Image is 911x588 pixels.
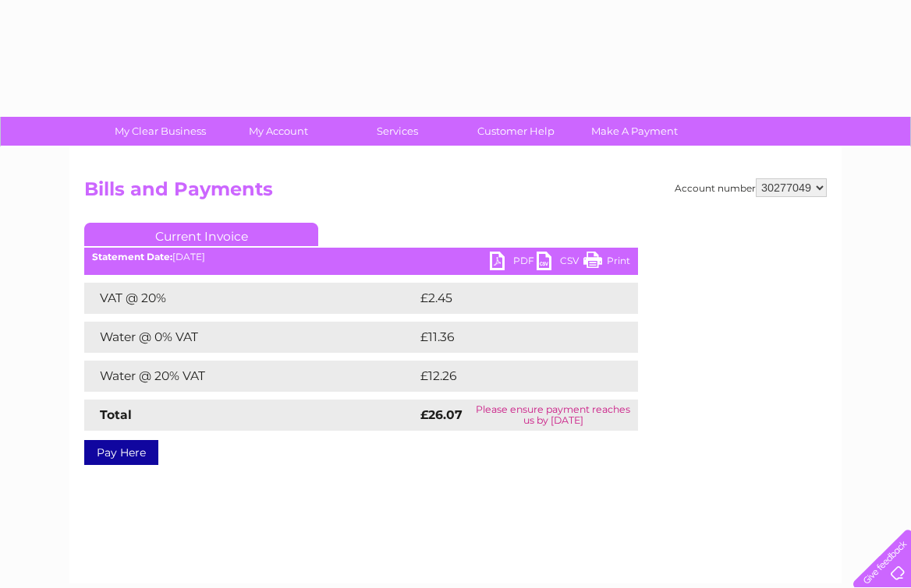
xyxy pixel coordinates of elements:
[583,252,630,274] a: Print
[417,361,605,392] td: £12.26
[100,407,132,422] strong: Total
[417,322,604,353] td: £11.36
[675,178,827,197] div: Account number
[537,252,583,274] a: CSV
[333,117,462,146] a: Services
[214,117,343,146] a: My Account
[469,400,638,431] td: Please ensure payment reaches us by [DATE]
[84,223,318,246] a: Current Invoice
[420,407,463,422] strong: £26.07
[84,440,158,465] a: Pay Here
[490,252,537,274] a: PDF
[84,178,827,208] h2: Bills and Payments
[84,252,638,262] div: [DATE]
[92,251,172,262] b: Statement Date:
[84,361,417,392] td: Water @ 20% VAT
[84,283,417,314] td: VAT @ 20%
[417,283,601,314] td: £2.45
[96,117,225,146] a: My Clear Business
[452,117,580,146] a: Customer Help
[84,322,417,353] td: Water @ 0% VAT
[570,117,699,146] a: Make A Payment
